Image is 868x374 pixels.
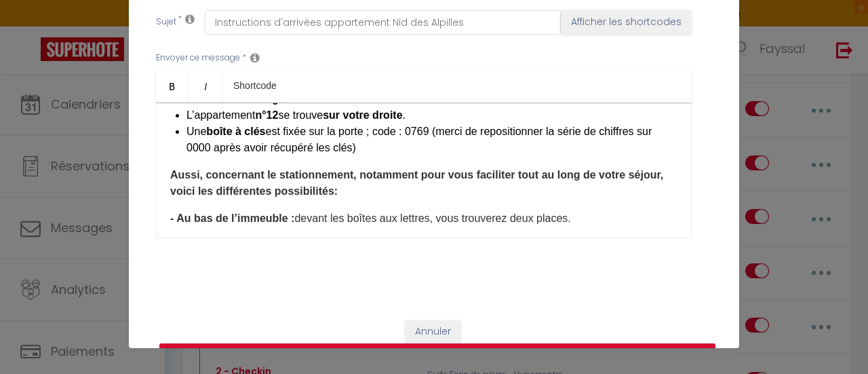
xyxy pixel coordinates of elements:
[323,109,402,121] b: sur votre droite
[250,52,260,63] i: Message
[156,69,189,102] a: Bold
[156,16,176,30] label: Sujet
[255,109,278,121] b: n°12
[156,52,240,64] label: Envoyer ce message
[405,320,461,343] button: Annuler
[206,126,265,137] b: boîte à clés
[156,102,692,238] div: ​
[561,10,692,35] button: Afficher les shortcodes
[170,210,677,227] p: devant les boîtes aux lettres, vous trouverez deux places.
[159,343,715,369] button: Mettre à jour
[185,14,195,24] i: Subject
[186,124,677,156] li: Une est fixée sur la porte ; code : 0769 (merci de repositionner la série de chiffres sur 0000 ap...
[11,5,52,46] button: Ouvrir le widget de chat LiveChat
[170,169,663,197] b: Aussi, concernant le stationnement, notamment pour vous faciliter tout au long de votre séjour, v...
[186,107,677,124] li: L’appartement se trouve .
[189,69,222,102] a: Italic
[170,238,677,254] p: - → places disponibles sur le côté.
[170,212,294,224] b: - Au bas de l’immeuble :
[222,69,288,102] a: Shortcode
